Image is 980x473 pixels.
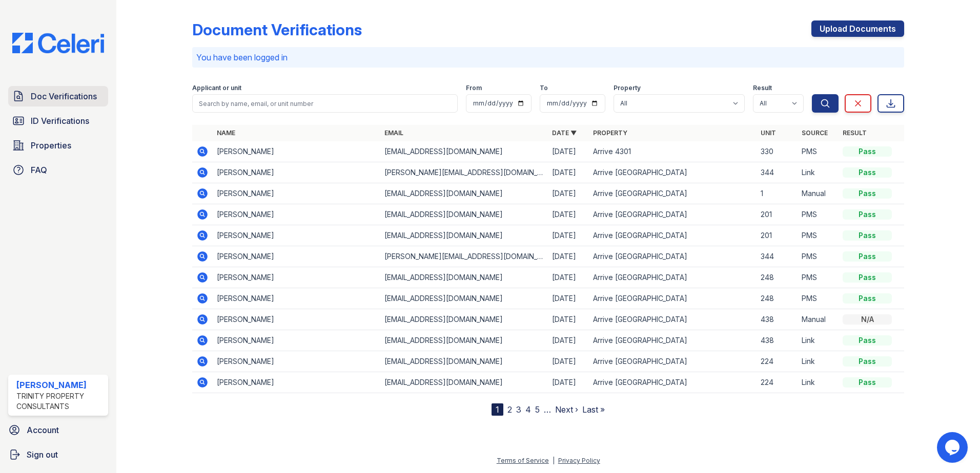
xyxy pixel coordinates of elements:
td: [PERSON_NAME] [213,225,380,246]
td: Link [798,351,839,372]
td: [PERSON_NAME] [213,288,380,309]
td: [DATE] [548,267,589,288]
div: Pass [843,146,892,157]
a: Privacy Policy [558,457,600,464]
a: 2 [507,404,512,415]
button: Sign out [4,444,112,465]
a: ID Verifications [8,111,108,131]
td: Link [798,372,839,393]
label: To [540,84,548,92]
td: 224 [757,351,798,372]
td: [DATE] [548,162,589,183]
td: [DATE] [548,246,589,267]
p: You have been logged in [196,51,900,63]
td: [PERSON_NAME][EMAIL_ADDRESS][DOMAIN_NAME] [380,162,548,183]
div: Pass [843,335,892,346]
td: [DATE] [548,288,589,309]
td: Arrive [GEOGRAPHIC_DATA] [589,225,757,246]
a: FAQ [8,160,108,180]
td: 201 [757,225,798,246]
a: Source [802,129,828,137]
td: Arrive [GEOGRAPHIC_DATA] [589,204,757,225]
td: [DATE] [548,330,589,351]
div: | [553,457,555,464]
td: 438 [757,309,798,330]
a: Unit [761,129,776,137]
div: Pass [843,377,892,388]
td: [EMAIL_ADDRESS][DOMAIN_NAME] [380,351,548,372]
td: [DATE] [548,309,589,330]
label: Result [753,84,772,92]
input: Search by name, email, or unit number [192,94,458,113]
a: 5 [535,404,540,415]
td: 330 [757,141,798,162]
td: [PERSON_NAME][EMAIL_ADDRESS][DOMAIN_NAME] [380,246,548,267]
a: Email [384,129,403,137]
td: [EMAIL_ADDRESS][DOMAIN_NAME] [380,141,548,162]
div: N/A [843,314,892,325]
span: Sign out [27,448,58,461]
td: Arrive [GEOGRAPHIC_DATA] [589,330,757,351]
span: Doc Verifications [31,90,97,102]
div: Pass [843,230,892,241]
td: 438 [757,330,798,351]
td: [PERSON_NAME] [213,372,380,393]
a: Terms of Service [497,457,549,464]
td: PMS [798,225,839,246]
td: Arrive [GEOGRAPHIC_DATA] [589,267,757,288]
td: Arrive [GEOGRAPHIC_DATA] [589,288,757,309]
td: 344 [757,162,798,183]
div: Pass [843,188,892,199]
a: Doc Verifications [8,86,108,106]
span: ID Verifications [31,115,89,127]
td: [DATE] [548,183,589,204]
img: CE_Logo_Blue-a8612792a0a2168367f1c8372b55b34899dd931a85d93a1a3d3e32e68fde9ad4.png [4,33,112,53]
td: Link [798,330,839,351]
div: Trinity Property Consultants [16,391,104,412]
td: [PERSON_NAME] [213,141,380,162]
a: Properties [8,135,108,156]
div: [PERSON_NAME] [16,379,104,391]
label: From [466,84,482,92]
td: [EMAIL_ADDRESS][DOMAIN_NAME] [380,330,548,351]
label: Applicant or unit [192,84,241,92]
td: PMS [798,246,839,267]
td: [EMAIL_ADDRESS][DOMAIN_NAME] [380,309,548,330]
div: Pass [843,209,892,220]
a: Account [4,420,112,440]
td: Arrive [GEOGRAPHIC_DATA] [589,246,757,267]
td: [DATE] [548,351,589,372]
td: [EMAIL_ADDRESS][DOMAIN_NAME] [380,225,548,246]
td: Arrive [GEOGRAPHIC_DATA] [589,183,757,204]
td: [EMAIL_ADDRESS][DOMAIN_NAME] [380,204,548,225]
td: 248 [757,267,798,288]
td: 1 [757,183,798,204]
td: PMS [798,204,839,225]
div: Pass [843,167,892,178]
td: [DATE] [548,225,589,246]
span: Properties [31,139,71,152]
a: 3 [516,404,521,415]
td: PMS [798,267,839,288]
td: [PERSON_NAME] [213,267,380,288]
a: Name [217,129,235,137]
a: Upload Documents [811,20,904,37]
td: 201 [757,204,798,225]
div: Pass [843,356,892,367]
td: [PERSON_NAME] [213,204,380,225]
td: [EMAIL_ADDRESS][DOMAIN_NAME] [380,267,548,288]
td: [DATE] [548,372,589,393]
td: 344 [757,246,798,267]
span: Account [27,424,59,436]
td: PMS [798,288,839,309]
a: Property [593,129,627,137]
td: [DATE] [548,141,589,162]
label: Property [614,84,641,92]
td: [PERSON_NAME] [213,162,380,183]
a: Result [843,129,867,137]
td: 248 [757,288,798,309]
td: 224 [757,372,798,393]
td: [DATE] [548,204,589,225]
td: [PERSON_NAME] [213,309,380,330]
span: FAQ [31,164,47,176]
